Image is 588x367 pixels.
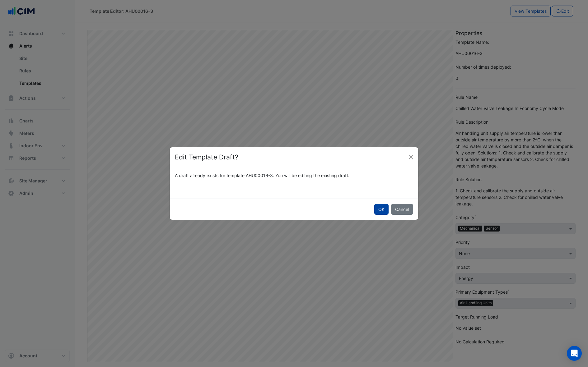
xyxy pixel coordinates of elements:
[391,204,413,215] button: Cancel
[374,204,389,215] button: OK
[406,153,416,162] button: Close
[567,346,582,361] div: Open Intercom Messenger
[171,172,417,179] div: A draft already exists for template AHU00016-3. You will be editing the existing draft.
[175,152,238,162] h4: Edit Template Draft?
